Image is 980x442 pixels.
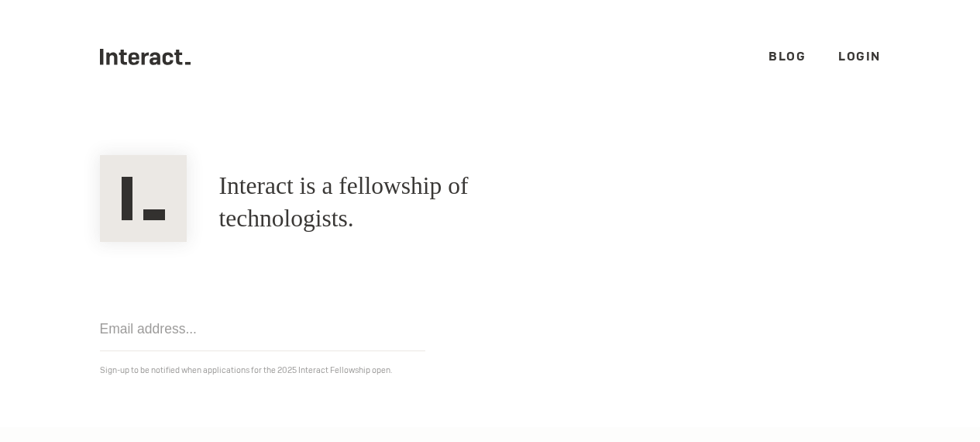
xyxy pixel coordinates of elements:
[100,307,425,351] input: Email address...
[838,48,881,64] a: Login
[219,170,586,235] h1: Interact is a fellowship of technologists.
[100,362,881,378] p: Sign-up to be notified when applications for the 2025 Interact Fellowship open.
[769,48,806,64] a: Blog
[100,155,187,242] img: Interact Logo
